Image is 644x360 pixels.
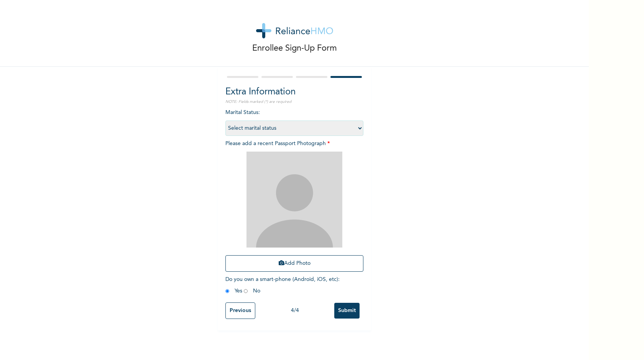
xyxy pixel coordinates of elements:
[225,99,363,105] p: NOTE: Fields marked (*) are required
[256,23,333,38] img: logo
[225,255,363,272] button: Add Photo
[225,85,363,99] h2: Extra Information
[255,307,334,315] div: 4 / 4
[334,303,360,319] input: Submit
[225,110,363,131] span: Marital Status :
[225,141,363,276] span: Please add a recent Passport Photograph
[252,42,337,55] p: Enrollee Sign-Up Form
[225,302,255,319] input: Previous
[246,152,342,248] img: Crop
[225,277,340,294] span: Do you own a smart-phone (Android, iOS, etc) : Yes No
